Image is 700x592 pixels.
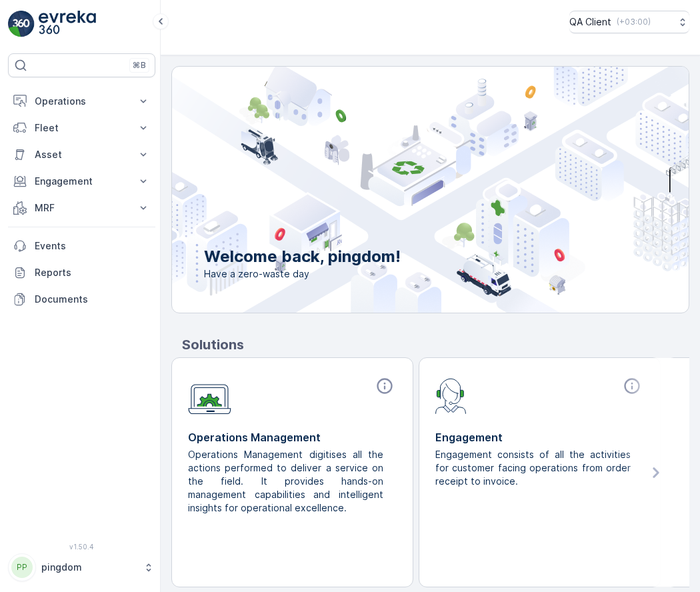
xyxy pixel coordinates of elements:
img: logo_light-DOdMpM7g.png [39,11,96,37]
p: Welcome back, pingdom! [204,246,401,267]
button: PPpingdom [8,553,155,581]
p: MRF [35,201,129,215]
p: Documents [35,293,150,306]
img: module-icon [188,377,231,415]
button: Asset [8,141,155,168]
p: Operations [35,95,129,108]
p: Reports [35,266,150,279]
p: Solutions [182,335,689,355]
p: Fleet [35,121,129,135]
span: v 1.50.4 [8,543,155,551]
p: ( +03:00 ) [617,17,651,27]
p: ⌘B [133,60,146,71]
button: Fleet [8,115,155,141]
img: city illustration [112,67,689,313]
p: QA Client [569,15,611,29]
p: Engagement [35,175,129,188]
button: Operations [8,88,155,115]
button: QA Client(+03:00) [569,11,689,33]
span: Have a zero-waste day [204,267,401,281]
p: Operations Management digitises all the actions performed to deliver a service on the field. It p... [188,448,386,515]
p: Asset [35,148,129,161]
a: Documents [8,286,155,313]
a: Events [8,233,155,259]
button: Engagement [8,168,155,195]
p: Events [35,239,150,253]
a: Reports [8,259,155,286]
p: Operations Management [188,429,397,445]
button: MRF [8,195,155,221]
p: Engagement consists of all the activities for customer facing operations from order receipt to in... [435,448,633,488]
img: logo [8,11,35,37]
p: Engagement [435,429,644,445]
div: PP [11,557,33,578]
img: module-icon [435,377,467,414]
p: pingdom [41,561,137,574]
